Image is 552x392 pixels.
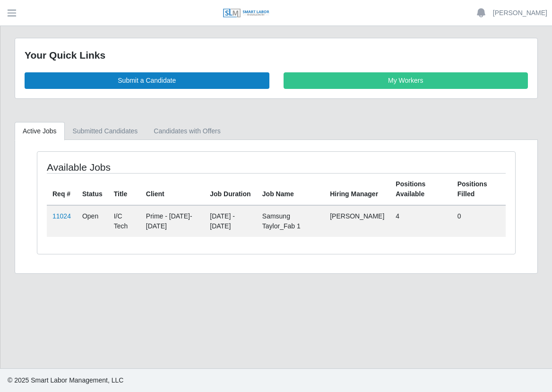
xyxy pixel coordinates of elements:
[77,205,108,237] td: Open
[47,161,230,173] h4: Available Jobs
[493,8,547,18] a: [PERSON_NAME]
[284,72,528,89] a: My Workers
[223,8,270,18] img: SLM Logo
[77,173,108,205] th: Status
[324,173,390,205] th: Hiring Manager
[257,205,324,237] td: Samsung Taylor_Fab 1
[52,212,71,220] a: 11024
[324,205,390,237] td: [PERSON_NAME]
[25,72,269,89] a: Submit a Candidate
[140,173,204,205] th: Client
[25,48,528,63] div: Your Quick Links
[390,205,451,237] td: 4
[47,173,77,205] th: Req #
[146,122,228,140] a: Candidates with Offers
[204,205,257,237] td: [DATE] - [DATE]
[140,205,204,237] td: Prime - [DATE]-[DATE]
[15,122,65,140] a: Active Jobs
[108,205,140,237] td: I/C Tech
[8,376,123,384] span: © 2025 Smart Labor Management, LLC
[257,173,324,205] th: Job Name
[204,173,257,205] th: Job Duration
[65,122,146,140] a: Submitted Candidates
[390,173,451,205] th: Positions Available
[452,173,506,205] th: Positions Filled
[452,205,506,237] td: 0
[108,173,140,205] th: Title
